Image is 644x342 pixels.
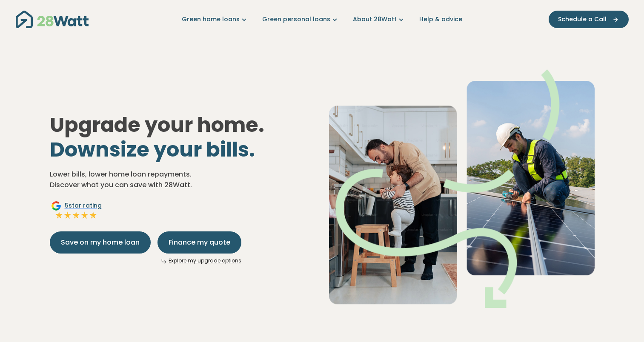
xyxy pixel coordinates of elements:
[169,237,230,248] span: Finance my quote
[157,231,241,254] button: Finance my quote
[55,211,63,219] img: Full star
[353,15,406,24] a: About 28Watt
[182,15,249,24] a: Green home loans
[169,257,241,264] a: Explore my upgrade options
[50,231,151,254] button: Save on my home loan
[89,211,97,219] img: Full star
[51,201,61,211] img: Google
[63,211,72,219] img: Full star
[549,11,629,28] button: Schedule a Call
[61,237,140,248] span: Save on my home loan
[50,135,255,164] span: Downsize your bills.
[50,113,315,162] h1: Upgrade your home.
[16,9,629,30] nav: Main navigation
[50,169,315,191] p: Lower bills, lower home loan repayments. Discover what you can save with 28Watt.
[65,201,102,210] span: 5 star rating
[558,15,607,24] span: Schedule a Call
[80,211,89,219] img: Full star
[50,201,103,221] a: Google5star ratingFull starFull starFull starFull starFull star
[262,15,339,24] a: Green personal loans
[329,69,595,308] img: Dad helping toddler
[16,11,89,28] img: 28Watt
[72,211,80,219] img: Full star
[419,15,462,24] a: Help & advice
